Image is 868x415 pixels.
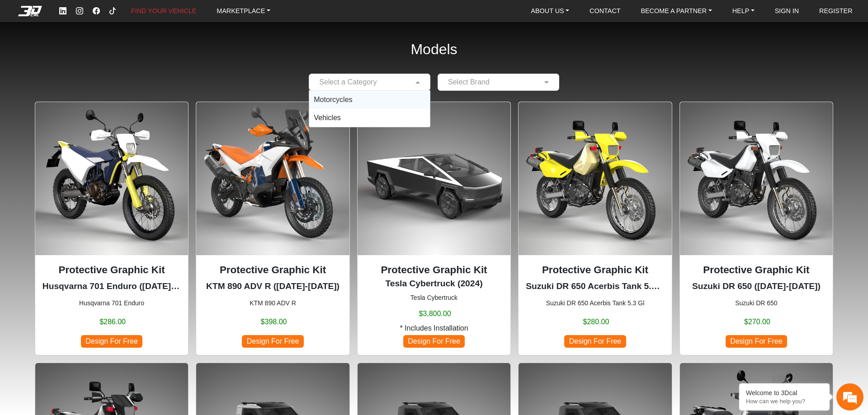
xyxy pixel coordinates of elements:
[358,102,510,255] img: Cybertrucknull2024
[309,90,430,127] ng-dropdown-panel: Options List
[35,102,189,355] div: Husqvarna 701 Enduro
[526,280,664,293] p: Suzuki DR 650 Acerbis Tank 5.3 Gl (1996-2024)
[261,317,287,327] span: $398.00
[744,317,770,327] span: $270.00
[400,323,468,334] span: * Includes Installation
[637,4,715,18] a: BECOME A PARTNER
[42,262,181,278] p: Protective Graphic Kit
[127,4,200,18] a: FIND YOUR VEHICLE
[816,4,856,18] a: REGISTER
[518,102,672,355] div: Suzuki DR 650 Acerbis Tank 5.3 Gl
[42,280,181,293] p: Husqvarna 701 Enduro (2016-2024)
[586,4,624,18] a: CONTACT
[526,298,664,308] small: Suzuki DR 650 Acerbis Tank 5.3 Gl
[314,114,341,121] span: Vehicles
[687,280,826,293] p: Suzuki DR 650 (1996-2024)
[213,4,274,18] a: MARKETPLACE
[527,4,573,18] a: ABOUT US
[365,293,503,303] small: Tesla Cybertruck
[729,4,758,18] a: HELP
[519,102,671,255] img: DR 650Acerbis Tank 5.3 Gl1996-2024
[203,298,342,308] small: KTM 890 ADV R
[365,277,503,290] p: Tesla Cybertruck (2024)
[771,4,803,18] a: SIGN IN
[42,298,181,308] small: Husqvarna 701 Enduro
[196,102,349,355] div: KTM 890 ADV R
[99,317,126,327] span: $286.00
[746,389,823,396] div: Welcome to 3Dcal
[687,298,826,308] small: Suzuki DR 650
[687,262,826,278] p: Protective Graphic Kit
[679,102,833,355] div: Suzuki DR 650
[746,398,823,405] p: How can we help you?
[314,96,352,103] span: Motorcycles
[419,308,451,319] span: $3,800.00
[564,335,626,347] span: Design For Free
[35,102,188,255] img: 701 Enduronull2016-2024
[403,335,465,347] span: Design For Free
[726,335,787,347] span: Design For Free
[196,102,349,255] img: 890 ADV R null2023-2025
[680,102,833,255] img: DR 6501996-2024
[410,29,457,70] h2: Models
[203,280,342,293] p: KTM 890 ADV R (2023-2025)
[365,262,503,278] p: Protective Graphic Kit
[81,335,142,347] span: Design For Free
[357,102,511,355] div: Tesla Cybertruck
[583,317,609,327] span: $280.00
[242,335,303,347] span: Design For Free
[526,262,664,278] p: Protective Graphic Kit
[203,262,342,278] p: Protective Graphic Kit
